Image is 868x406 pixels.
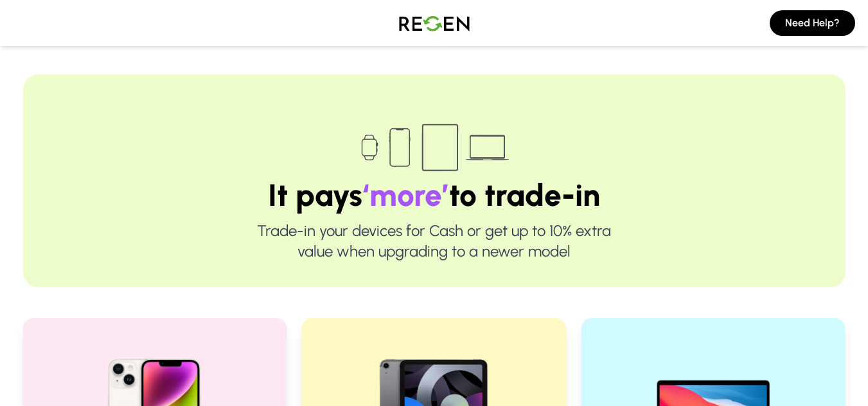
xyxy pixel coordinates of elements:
span: ‘more’ [362,176,449,214]
img: Logo [389,5,479,41]
img: Trade-in devices [354,115,515,180]
h1: It pays to trade-in [64,180,804,210]
p: Trade-in your devices for Cash or get up to 10% extra value when upgrading to a newer model [64,221,804,262]
button: Need Help? [770,10,855,36]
